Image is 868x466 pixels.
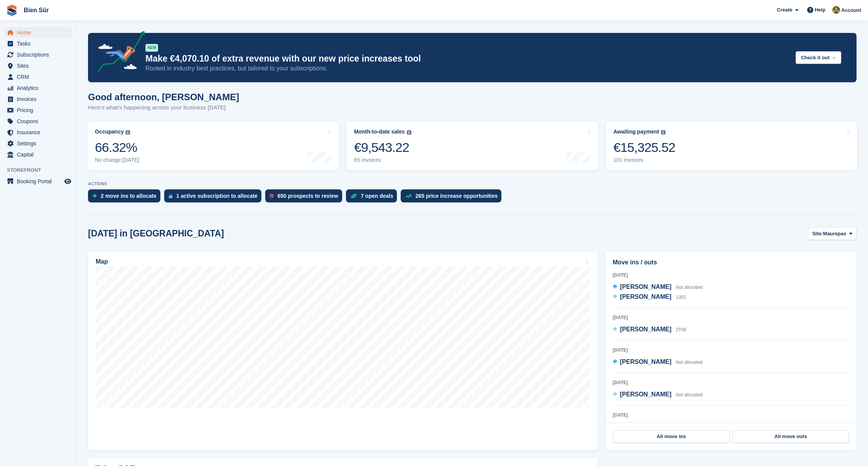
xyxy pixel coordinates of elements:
[4,116,72,127] a: menu
[88,103,239,112] p: Here's what's happening across your business [DATE]
[95,129,124,135] div: Occupancy
[613,390,703,400] a: [PERSON_NAME] Not allocated
[4,60,72,71] a: menu
[270,194,274,198] img: prospect-51fa495bee0391a8d652442698ab0144808aea92771e9ea1ae160a38d050c398.svg
[620,293,671,300] span: [PERSON_NAME]
[676,285,703,290] span: Not allocated
[17,149,63,160] span: Capital
[815,6,826,14] span: Help
[354,140,411,155] div: €9,543.22
[21,4,52,16] a: Bien Sûr
[145,53,790,64] p: Make €4,070.10 of extra revenue with our new price increases tool
[176,193,258,199] div: 1 active subscription to allocate
[354,129,405,135] div: Month-to-date sales
[346,122,598,170] a: Month-to-date sales €9,543.22 65 invoices
[17,83,63,93] span: Analytics
[613,292,686,302] a: [PERSON_NAME] 1J83
[823,230,847,238] span: Maurepas
[733,430,849,443] a: All move outs
[613,412,849,419] div: [DATE]
[17,127,63,138] span: Insurance
[415,193,498,199] div: 265 price increase opportunities
[4,127,72,138] a: menu
[265,189,346,206] a: 650 prospects to review
[17,27,63,38] span: Home
[17,49,63,60] span: Subscriptions
[7,166,76,174] span: Storefront
[88,189,164,206] a: 2 move ins to allocate
[351,193,357,199] img: deal-1b604bf984904fb50ccaf53a9ad4b4a5d6e5aea283cecdc64d6e3604feb123c2.svg
[613,314,849,321] div: [DATE]
[661,130,666,135] img: icon-info-grey-7440780725fd019a000dd9b08b2336e03edf1995a4989e88bcd33f0948082b44.svg
[4,149,72,160] a: menu
[88,181,857,186] p: ACTIONS
[613,357,703,367] a: [PERSON_NAME] Not allocated
[676,392,703,398] span: Not allocated
[354,157,411,163] div: 65 invoices
[832,6,840,14] img: Matthieu Burnand
[101,193,157,199] div: 2 move ins to allocate
[613,157,675,163] div: 101 invoices
[4,176,72,187] a: menu
[91,31,145,75] img: price-adjustments-announcement-icon-8257ccfd72463d97f412b2fc003d46551f7dbcb40ab6d574587a9cd5c0d94...
[17,94,63,104] span: Invoices
[613,347,849,354] div: [DATE]
[613,430,729,443] a: All move ins
[777,6,792,14] span: Create
[401,189,505,206] a: 265 price increase opportunities
[620,326,671,332] span: [PERSON_NAME]
[4,105,72,116] a: menu
[407,130,411,135] img: icon-info-grey-7440780725fd019a000dd9b08b2336e03edf1995a4989e88bcd33f0948082b44.svg
[126,130,130,135] img: icon-info-grey-7440780725fd019a000dd9b08b2336e03edf1995a4989e88bcd33f0948082b44.svg
[613,272,849,279] div: [DATE]
[88,92,239,102] h1: Good afternoon, [PERSON_NAME]
[4,49,72,60] a: menu
[620,358,671,365] span: [PERSON_NAME]
[145,44,158,52] div: NEW
[169,194,173,199] img: active_subscription_to_allocate_icon-d502201f5373d7db506a760aba3b589e785aa758c864c3986d89f69b8ff3...
[4,94,72,104] a: menu
[613,282,703,292] a: [PERSON_NAME] Not allocated
[4,27,72,38] a: menu
[676,360,703,365] span: Not allocated
[17,138,63,149] span: Settings
[4,138,72,149] a: menu
[613,258,849,267] h2: Move ins / outs
[606,122,857,170] a: Awaiting payment €15,325.52 101 invoices
[796,51,841,64] button: Check it out →
[841,7,861,14] span: Account
[17,38,63,49] span: Tasks
[93,194,97,198] img: move_ins_to_allocate_icon-fdf77a2bb77ea45bf5b3d319d69a93e2d87916cf1d5bf7949dd705db3b84f3ca.svg
[620,391,671,398] span: [PERSON_NAME]
[277,193,338,199] div: 650 prospects to review
[676,295,686,300] span: 1J83
[812,230,823,238] span: Site:
[88,228,224,239] h2: [DATE] in [GEOGRAPHIC_DATA]
[17,60,63,71] span: Sites
[4,72,72,82] a: menu
[88,251,598,450] a: Map
[87,122,339,170] a: Occupancy 66.32% No change [DATE]
[613,129,659,135] div: Awaiting payment
[613,325,686,335] a: [PERSON_NAME] 2T09
[808,227,857,240] button: Site: Maurepas
[17,176,63,187] span: Booking Portal
[613,140,675,155] div: €15,325.52
[95,140,139,155] div: 66.32%
[6,5,18,16] img: stora-icon-8386f47178a22dfd0bd8f6a31ec36ba5ce8667c1dd55bd0f319d3a0aa187defe.svg
[164,189,265,206] a: 1 active subscription to allocate
[613,379,849,386] div: [DATE]
[96,258,108,265] h2: Map
[17,72,63,82] span: CRM
[17,116,63,127] span: Coupons
[346,189,401,206] a: 7 open deals
[4,38,72,49] a: menu
[63,177,72,186] a: Preview store
[145,64,790,73] p: Rooted in industry best practices, but tailored to your subscriptions.
[95,157,139,163] div: No change [DATE]
[17,105,63,116] span: Pricing
[361,193,393,199] div: 7 open deals
[4,83,72,93] a: menu
[620,284,671,290] span: [PERSON_NAME]
[676,327,686,332] span: 2T09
